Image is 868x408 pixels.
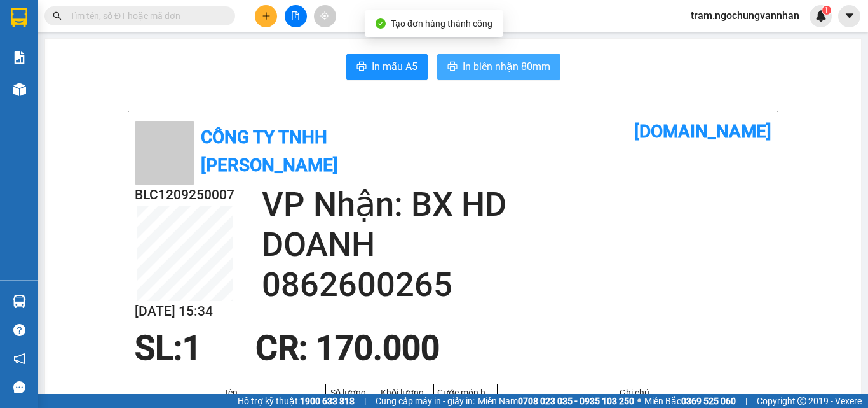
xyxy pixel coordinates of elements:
span: Miền Bắc [644,394,736,408]
button: printerIn biên nhận 80mm [437,54,560,80]
b: [DOMAIN_NAME] [170,10,307,31]
span: | [745,394,747,408]
span: printer [447,61,458,73]
div: Ghi chú [501,388,768,398]
b: Công ty TNHH [PERSON_NAME] [52,16,189,65]
h2: BLC1209250001 [7,74,107,95]
button: caret-down [838,5,860,27]
h2: [DATE] 15:34 [135,301,234,322]
span: file-add [291,11,300,20]
input: Tìm tên, số ĐT hoặc mã đơn [70,9,220,23]
span: check-circle [376,18,386,29]
span: In biên nhận 80mm [463,59,550,74]
span: Miền Nam [478,394,634,408]
div: Cước món hàng [437,388,494,398]
span: notification [13,353,25,365]
span: 1 [824,6,829,15]
img: warehouse-icon [13,295,26,308]
span: printer [356,61,367,73]
span: ⚪️ [637,398,641,404]
strong: 0369 525 060 [681,396,736,406]
span: search [53,11,62,20]
button: printerIn mẫu A5 [346,54,428,80]
span: Cung cấp máy in - giấy in: [376,394,475,408]
span: SL: [135,328,182,368]
span: plus [262,11,271,20]
img: icon-new-feature [815,10,827,22]
span: tram.ngochungvannhan [681,8,810,24]
h2: 0862600265 [262,265,771,305]
sup: 1 [822,6,831,15]
span: message [13,381,25,393]
span: In mẫu A5 [372,59,417,74]
strong: 1900 633 818 [300,396,355,406]
span: | [364,394,366,408]
span: Hỗ trợ kỹ thuật: [238,394,355,408]
h1: Giao dọc đường [67,74,234,162]
button: plus [255,5,277,27]
div: Khối lượng [374,388,430,398]
span: question-circle [13,324,25,336]
button: aim [314,5,336,27]
div: Số lượng [329,388,367,398]
img: solution-icon [13,51,26,64]
span: aim [320,11,329,20]
h2: BLC1209250007 [135,185,234,206]
img: logo-vxr [11,8,27,27]
div: Tên [139,388,322,398]
span: copyright [797,397,806,405]
span: CR : 170.000 [255,328,440,368]
span: Tạo đơn hàng thành công [391,18,492,29]
img: warehouse-icon [13,83,26,96]
h2: VP Nhận: BX HD [262,185,771,225]
span: caret-down [844,10,855,22]
strong: 0708 023 035 - 0935 103 250 [518,396,634,406]
b: [DOMAIN_NAME] [634,121,771,142]
span: 1 [182,328,201,368]
h2: DOANH [262,225,771,265]
b: Công ty TNHH [PERSON_NAME] [201,127,338,176]
button: file-add [285,5,307,27]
